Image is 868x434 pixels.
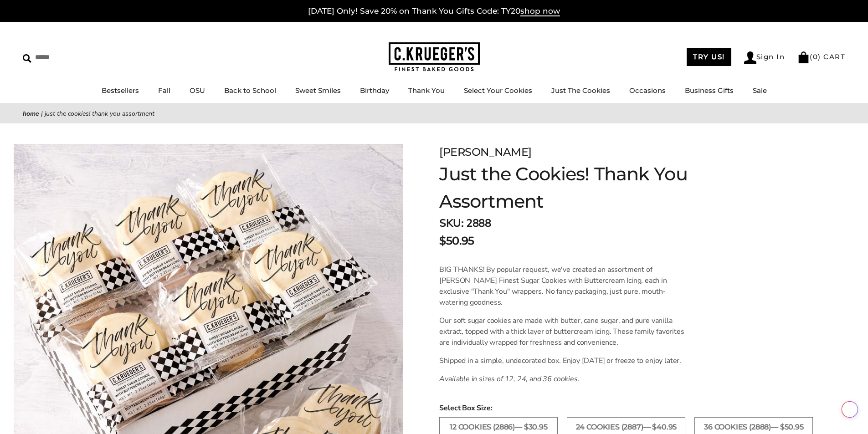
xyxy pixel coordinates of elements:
[753,86,767,95] a: Sale
[389,42,480,72] img: C.KRUEGER'S
[439,355,688,366] p: Shipped in a simple, undecorated box. Enjoy [DATE] or freeze to enjoy later.
[295,86,341,95] a: Sweet Smiles
[23,108,845,119] nav: breadcrumbs
[439,403,845,414] span: Select Box Size:
[797,51,810,63] img: Bag
[360,86,389,95] a: Birthday
[439,216,463,230] strong: SKU:
[685,86,734,95] a: Business Gifts
[190,86,205,95] a: OSU
[551,86,610,95] a: Just The Cookies
[102,86,139,95] a: Bestsellers
[23,109,39,118] a: Home
[45,109,154,118] span: Just the Cookies! Thank You Assortment
[744,51,756,64] img: Account
[439,233,474,249] span: $50.95
[439,264,688,308] p: BIG THANKS! By popular request, we've created an assortment of [PERSON_NAME] Finest Sugar Cookies...
[464,86,532,95] a: Select Your Cookies
[439,315,688,348] p: Our soft sugar cookies are made with butter, cane sugar, and pure vanilla extract, topped with a ...
[439,160,730,215] h1: Just the Cookies! Thank You Assortment
[41,109,43,118] span: |
[813,52,818,61] span: 0
[466,216,491,230] span: 2888
[23,50,131,64] input: Search
[439,374,579,384] em: Available in sizes of 12, 24, and 36 cookies.
[224,86,276,95] a: Back to School
[520,6,560,16] span: shop now
[744,51,785,64] a: Sign In
[308,6,560,16] a: [DATE] Only! Save 20% on Thank You Gifts Code: TY20shop now
[439,144,730,160] div: [PERSON_NAME]
[158,86,170,95] a: Fall
[23,54,31,63] img: Search
[408,86,445,95] a: Thank You
[687,48,731,66] a: TRY US!
[629,86,666,95] a: Occasions
[797,52,845,61] a: (0) CART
